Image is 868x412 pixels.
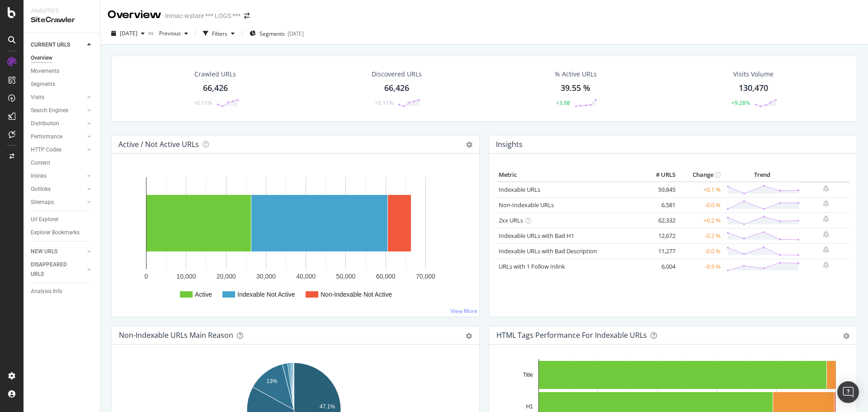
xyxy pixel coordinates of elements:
text: 50,000 [336,273,356,280]
a: Content [31,158,94,168]
div: bell-plus [823,200,829,207]
text: 70,000 [416,273,435,280]
text: H1 [526,403,533,410]
th: # URLS [642,168,678,182]
th: Change [678,168,723,182]
div: Segments [31,80,55,89]
text: 20,000 [217,273,236,280]
div: Distribution [31,119,59,128]
a: CURRENT URLS [31,40,85,50]
text: 30,000 [256,273,276,280]
span: Previous [156,29,181,37]
td: 11,277 [642,243,678,259]
div: Overview [31,53,52,63]
svg: A chart. [119,168,469,309]
a: Sitemaps [31,198,85,207]
div: 66,426 [203,82,228,94]
div: bell-plus [823,231,829,238]
div: Explorer Bookmarks [31,228,80,237]
a: Non-Indexable URLs [499,201,554,209]
div: CURRENT URLS [31,40,70,50]
a: Inlinks [31,171,85,181]
span: Segments [259,30,285,38]
a: Segments [31,80,94,89]
div: +0.11% [375,99,393,107]
a: Movements [31,66,94,76]
button: Previous [156,26,192,41]
div: Performance [31,132,62,142]
a: 2xx URLs [499,216,523,224]
td: 12,672 [642,228,678,243]
text: Active [195,291,212,298]
div: Outlinks [31,185,51,194]
i: Options [466,142,472,148]
text: 60,000 [376,273,396,280]
td: +0.2 % [678,213,723,228]
a: HTTP Codes [31,145,85,155]
div: Search Engines [31,106,68,115]
text: Non-Indexable Not Active [321,291,392,298]
td: 59,845 [642,182,678,198]
td: 6,004 [642,259,678,274]
div: Inlinks [31,171,47,181]
th: Metric [496,168,642,182]
div: arrow-right-arrow-left [244,13,250,19]
div: +9.28% [731,99,750,107]
td: 62,332 [642,213,678,228]
div: Overview [108,7,161,23]
a: Performance [31,132,85,142]
div: bell-plus [823,261,829,269]
div: Discovered URLs [372,70,422,79]
div: HTML Tags Performance for Indexable URLs [496,331,647,340]
a: DISAPPEARED URLS [31,260,85,279]
div: Url Explorer [31,215,59,224]
td: -0.0 % [678,243,723,259]
a: Outlinks [31,185,85,194]
div: Movements [31,66,59,76]
div: gear [466,333,472,339]
td: -0.2 % [678,228,723,243]
div: Analytics [31,7,93,15]
div: 39.55 % [561,82,590,94]
div: NEW URLS [31,247,57,256]
text: 0 [145,273,148,280]
span: vs [148,29,156,37]
a: URLs with 1 Follow Inlink [499,262,565,270]
div: SiteCrawler [31,15,93,25]
a: Url Explorer [31,215,94,224]
text: 47.1% [320,403,335,410]
div: Visits [31,93,44,102]
div: Filters [212,30,227,38]
a: Indexable URLs with Bad Description [499,247,597,255]
div: Analysis Info [31,287,62,296]
text: 10,000 [176,273,196,280]
div: bell-plus [823,185,829,192]
div: % Active URLs [555,70,597,79]
text: Title [523,372,533,378]
div: 66,426 [384,82,409,94]
th: Trend [723,168,802,182]
td: +0.1 % [678,182,723,198]
div: Open Intercom Messenger [837,381,859,403]
div: DISAPPEARED URLS [31,260,76,279]
a: Indexable URLs [499,185,540,194]
button: Segments[DATE] [246,26,307,41]
td: 6,581 [642,197,678,213]
div: bell-plus [823,215,829,223]
a: View More [451,307,477,315]
a: Indexable URLs with Bad H1 [499,232,574,240]
a: Distribution [31,119,85,128]
div: 130,470 [739,82,768,94]
div: Content [31,158,50,168]
h4: Insights [496,138,523,151]
a: Analysis Info [31,287,94,296]
div: +3.98 [556,99,570,107]
div: Crawled URLs [194,70,236,79]
td: -0.9 % [678,259,723,274]
div: [DATE] [288,30,304,38]
div: +0.11% [193,99,212,107]
span: 2025 Oct. 1st [120,29,137,37]
button: Filters [199,26,238,41]
div: gear [843,333,849,339]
